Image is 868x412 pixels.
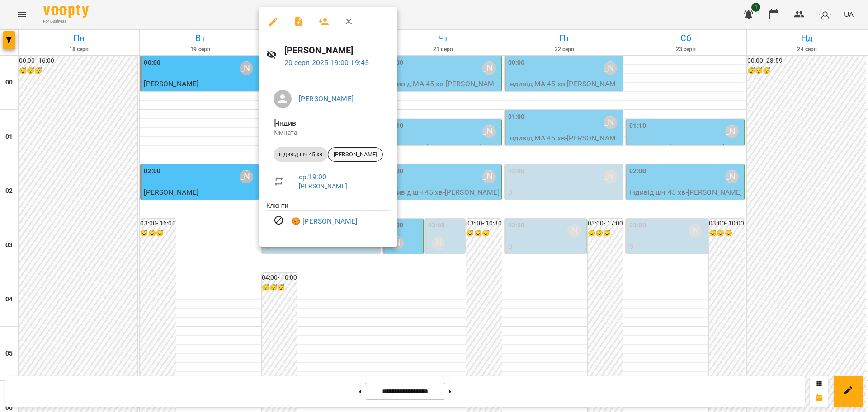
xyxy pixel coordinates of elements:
[328,150,382,159] span: [PERSON_NAME]
[274,119,298,127] span: - Індив
[274,150,328,159] span: індивід шч 45 хв
[299,183,347,190] a: [PERSON_NAME]
[299,173,326,181] a: ср , 19:00
[266,201,390,236] ul: Клієнти
[274,215,284,226] svg: Візит скасовано
[284,43,390,57] h6: [PERSON_NAME]
[328,147,383,162] div: [PERSON_NAME]
[299,94,354,103] a: [PERSON_NAME]
[274,128,383,137] p: Кімната
[284,58,369,67] a: 20 серп 2025 19:00-19:45
[292,216,357,227] a: 😡 [PERSON_NAME]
